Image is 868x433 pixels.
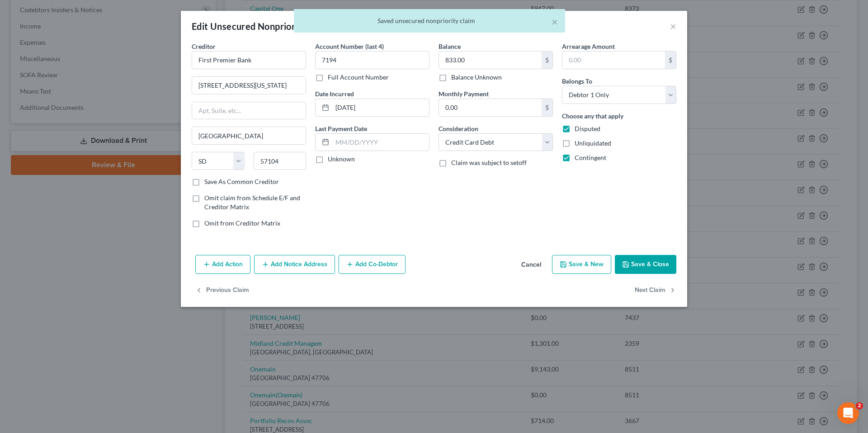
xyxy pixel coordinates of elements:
div: $ [665,52,676,69]
div: 24-11875 was set to Confirmed, 24-12256 was set to closed. [33,221,174,249]
div: Robert says… [7,185,174,221]
span: 2 [856,402,863,409]
input: Apt, Suite, etc... [192,102,306,119]
span: Creditor [192,42,216,50]
label: Account Number (last 4) [315,42,384,51]
input: XXXX [315,51,429,69]
div: $ [542,99,552,116]
label: Balance [439,42,461,51]
button: go back [6,4,23,21]
span: Omit from Creditor Matrix [204,219,280,227]
div: Good morning, following my previous concern, i have noticed the majority of even previous statuse... [33,33,174,106]
input: MM/DD/YYYY [332,99,429,116]
button: Add Action [195,255,250,274]
input: Enter city... [192,127,306,144]
div: Its all of them. Every single on. Ex: 25-10923 [40,190,166,208]
label: Balance Unknown [451,73,502,82]
span: Contingent [575,154,606,161]
button: Add Notice Address [254,255,335,274]
div: Saved unsecured nonpriority claim [301,16,558,25]
button: Cancel [514,256,548,274]
div: James says… [7,113,174,185]
button: Next Claim [635,281,676,300]
div: Its all of them. Every single on. Ex: 25-10923 [33,185,174,213]
label: Monthly Payment [439,89,489,99]
div: Hi [PERSON_NAME]! Our Development Team is still looking into this. Can you provide a case example... [7,113,148,178]
label: Choose any that apply [562,111,623,121]
button: Add Co-Debtor [339,255,406,274]
label: Save As Common Creditor [204,177,279,186]
button: Save & New [552,255,611,274]
button: × [552,16,558,27]
button: Send a message… [155,292,170,307]
div: [DATE] [7,21,174,33]
div: Robert says… [7,33,174,113]
div: James says… [7,256,174,328]
div: Thank you for the examples! I have relayed these to our Development Team to assist in their inves... [14,262,141,306]
button: Save & Close [615,255,676,274]
label: Full Account Number [328,73,389,82]
div: $ [542,52,552,69]
label: Unknown [328,155,355,164]
button: Emoji picker [14,296,21,303]
label: Consideration [439,124,478,133]
textarea: Message… [8,277,173,292]
div: Good morning, following my previous concern, i have noticed the majority of even previous statuse... [40,39,166,101]
input: 0.00 [439,99,542,116]
label: Last Payment Date [315,124,367,133]
div: 24-11875 was set to Confirmed, 24-12256 was set to closed. [40,226,166,244]
label: Date Incurred [315,89,354,99]
span: Belongs To [562,77,592,85]
button: Home [158,4,175,21]
input: Enter zip... [254,152,307,170]
input: 0.00 [439,52,542,69]
button: Upload attachment [43,296,50,303]
button: Gif picker [28,296,36,303]
h1: Operator [44,5,76,11]
span: Omit claim from Schedule E/F and Creditor Matrix [204,194,300,211]
input: 0.00 [562,52,665,69]
div: Robert says… [7,221,174,256]
div: Hi [PERSON_NAME]! Our Development Team is still looking into this. Can you provide a case example... [14,119,141,172]
iframe: Intercom live chat [837,402,859,424]
img: Profile image for Operator [26,5,40,19]
input: MM/DD/YYYY [332,134,429,151]
input: Search creditor by name... [192,51,306,69]
p: The team can also help [44,11,113,20]
button: Previous Claim [195,281,249,300]
span: Disputed [575,125,600,132]
div: Thank you for the examples! I have relayed these to our Development Team to assist in their inves... [7,256,148,311]
span: Unliquidated [575,139,611,147]
label: Arrearage Amount [562,42,615,51]
input: Enter address... [192,77,306,94]
span: Claim was subject to setoff [451,159,527,166]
